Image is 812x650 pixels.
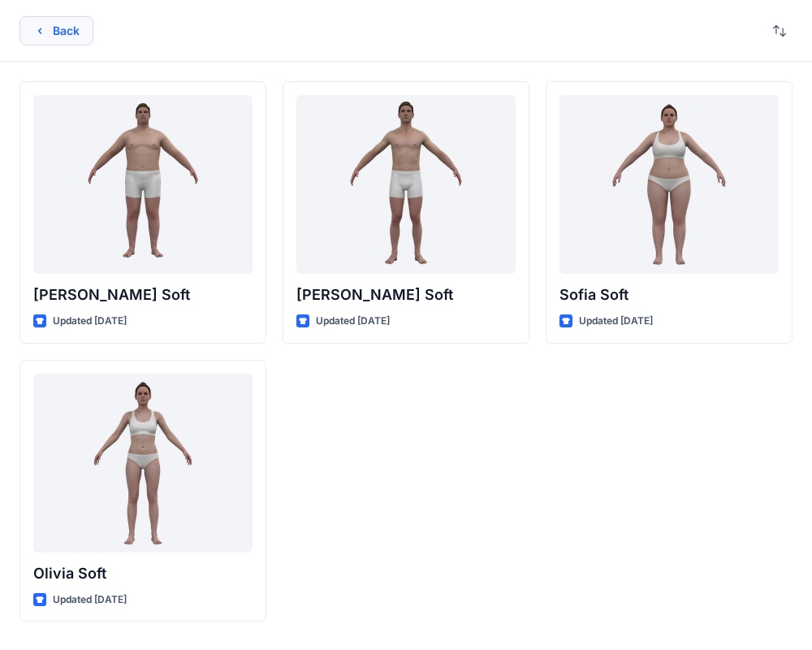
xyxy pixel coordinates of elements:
[296,284,516,306] p: [PERSON_NAME] Soft
[33,95,253,274] a: Joseph Soft
[33,562,253,585] p: Olivia Soft
[53,591,127,609] p: Updated [DATE]
[559,95,779,274] a: Sofia Soft
[296,95,516,274] a: Oliver Soft
[33,284,253,306] p: [PERSON_NAME] Soft
[19,16,93,45] button: Back
[53,313,127,330] p: Updated [DATE]
[33,374,253,552] a: Olivia Soft
[559,284,779,306] p: Sofia Soft
[316,313,390,330] p: Updated [DATE]
[579,313,653,330] p: Updated [DATE]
